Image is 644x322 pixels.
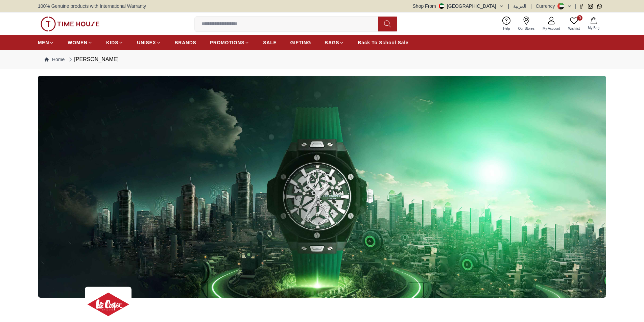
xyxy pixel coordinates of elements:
span: 100% Genuine products with International Warranty [38,3,146,9]
button: العربية [513,3,526,9]
span: My Account [540,26,563,31]
span: Our Stores [516,26,537,31]
span: Help [500,26,513,31]
span: BRANDS [175,39,196,46]
a: 0Wishlist [564,15,584,32]
span: BAGS [325,39,339,46]
a: Instagram [588,4,593,9]
span: | [575,3,576,9]
button: My Bag [584,16,603,32]
span: PROMOTIONS [210,39,245,46]
button: Shop From[GEOGRAPHIC_DATA] [413,3,504,9]
a: MEN [38,36,54,49]
img: ... [41,17,99,31]
span: My Bag [585,25,602,30]
span: | [508,3,509,9]
div: Currency [536,3,558,9]
a: Facebook [579,4,584,9]
span: Back To School Sale [358,39,408,46]
span: MEN [38,39,49,46]
a: Help [499,15,514,32]
span: 0 [577,15,582,21]
div: [PERSON_NAME] [67,55,119,64]
a: PROMOTIONS [210,36,250,49]
a: KIDS [106,36,123,49]
span: GIFTING [290,39,311,46]
img: ... [38,76,606,298]
img: United Arab Emirates [439,3,444,9]
a: Whatsapp [597,4,602,9]
span: | [530,3,532,9]
a: UNISEX [137,36,161,49]
a: Our Stores [514,15,539,32]
span: KIDS [106,39,118,46]
span: SALE [263,39,277,46]
span: WOMEN [68,39,88,46]
a: BAGS [325,36,344,49]
a: SALE [263,36,277,49]
a: GIFTING [290,36,311,49]
nav: Breadcrumb [38,50,606,69]
a: Home [45,56,65,63]
a: BRANDS [175,36,196,49]
span: UNISEX [137,39,156,46]
a: Back To School Sale [358,36,408,49]
span: Wishlist [566,26,582,31]
a: WOMEN [68,36,93,49]
img: ... [85,287,132,322]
